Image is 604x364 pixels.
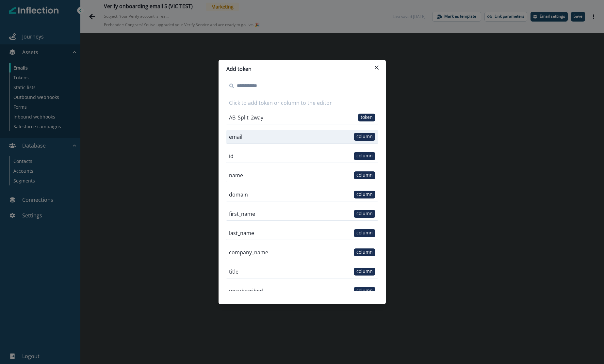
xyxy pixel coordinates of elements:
p: AB_Split_2way [229,114,263,121]
p: first_name [229,210,255,218]
p: unsubscribed [229,287,263,295]
span: column [354,152,375,160]
p: Click to add token or column to the editor [226,99,332,107]
p: domain [229,191,248,198]
p: Add token [226,65,252,73]
button: Close [371,62,382,73]
span: column [354,248,375,256]
span: column [354,210,375,218]
span: column [354,268,375,276]
p: title [229,268,238,276]
span: column [354,191,375,198]
p: company_name [229,248,268,256]
span: column [354,171,375,179]
p: name [229,171,243,179]
span: column [354,133,375,141]
p: last_name [229,229,254,237]
p: email [229,133,242,141]
span: column [354,229,375,237]
span: column [354,287,375,295]
p: id [229,152,234,160]
span: token [358,114,375,121]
